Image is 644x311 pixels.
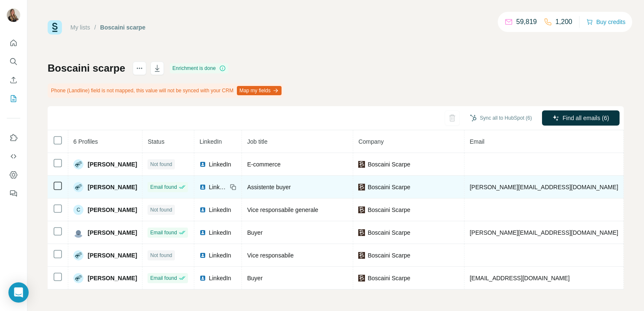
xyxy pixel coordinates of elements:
button: Sync all to HubSpot (6) [464,112,538,124]
img: LinkedIn logo [199,229,206,236]
span: LinkedIn [209,251,231,260]
button: Enrich CSV [7,72,20,88]
div: Open Intercom Messenger [8,282,29,303]
span: Boscaini Scarpe [368,228,410,237]
div: C [73,205,83,215]
span: LinkedIn [209,206,231,214]
span: Email found [150,274,177,282]
span: Email found [150,229,177,236]
span: Not found [150,252,172,259]
span: [EMAIL_ADDRESS][DOMAIN_NAME] [470,275,569,282]
span: [PERSON_NAME] [88,228,137,237]
img: Avatar [73,273,83,283]
span: Not found [150,206,172,214]
span: LinkedIn [209,228,231,237]
h1: Boscaini scarpe [48,62,125,75]
li: / [94,23,96,32]
button: Dashboard [7,167,20,182]
span: Vice responsabile [247,252,293,259]
span: Find all emails (6) [563,114,609,122]
img: LinkedIn logo [199,275,206,282]
span: Status [148,138,164,145]
p: 59,819 [516,17,537,27]
img: LinkedIn logo [199,184,206,190]
span: 6 Profiles [73,138,98,145]
img: Surfe Logo [48,20,62,35]
span: Job title [247,138,267,145]
img: LinkedIn logo [199,252,206,259]
span: Assistente buyer [247,184,291,190]
div: Phone (Landline) field is not mapped, this value will not be synced with your CRM [48,83,283,98]
span: Buyer [247,229,263,236]
a: My lists [70,24,90,31]
button: My lists [7,91,20,106]
span: Boscaini Scarpe [368,274,410,282]
button: Buy credits [586,16,625,28]
img: Avatar [73,182,83,192]
span: [PERSON_NAME][EMAIL_ADDRESS][DOMAIN_NAME] [470,184,618,190]
button: actions [133,62,146,75]
span: Boscaini Scarpe [368,206,410,214]
span: [PERSON_NAME] [88,251,137,260]
span: Email [470,138,484,145]
span: [PERSON_NAME][EMAIL_ADDRESS][DOMAIN_NAME] [470,229,618,236]
img: company-logo [358,229,365,236]
span: Not found [150,161,172,168]
span: LinkedIn [199,138,222,145]
span: E-commerce [247,161,280,168]
button: Map my fields [237,86,282,95]
button: Use Surfe API [7,149,20,164]
span: [PERSON_NAME] [88,274,137,282]
span: Email found [150,183,177,191]
img: company-logo [358,275,365,282]
span: Buyer [247,275,263,282]
span: Company [358,138,384,145]
div: Enrichment is done [170,63,228,73]
img: Avatar [73,159,83,169]
span: LinkedIn [209,274,231,282]
img: company-logo [358,206,365,213]
img: LinkedIn logo [199,206,206,213]
span: Boscaini Scarpe [368,251,410,260]
p: 1,200 [555,17,572,27]
button: Find all emails (6) [542,110,620,126]
span: [PERSON_NAME] [88,160,137,169]
div: Boscaini scarpe [100,23,145,32]
span: LinkedIn [209,160,231,169]
button: Use Surfe on LinkedIn [7,130,20,145]
span: Boscaini Scarpe [368,160,410,169]
span: [PERSON_NAME] [88,206,137,214]
span: LinkedIn [209,183,227,191]
span: Vice responsabile generale [247,206,318,213]
button: Feedback [7,186,20,201]
span: Boscaini Scarpe [368,183,410,191]
img: Avatar [7,8,20,22]
img: Avatar [73,250,83,260]
img: company-logo [358,252,365,259]
img: company-logo [358,184,365,190]
button: Search [7,54,20,69]
span: [PERSON_NAME] [88,183,137,191]
button: Quick start [7,35,20,51]
img: LinkedIn logo [199,161,206,168]
img: company-logo [358,161,365,168]
img: Avatar [73,228,83,238]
